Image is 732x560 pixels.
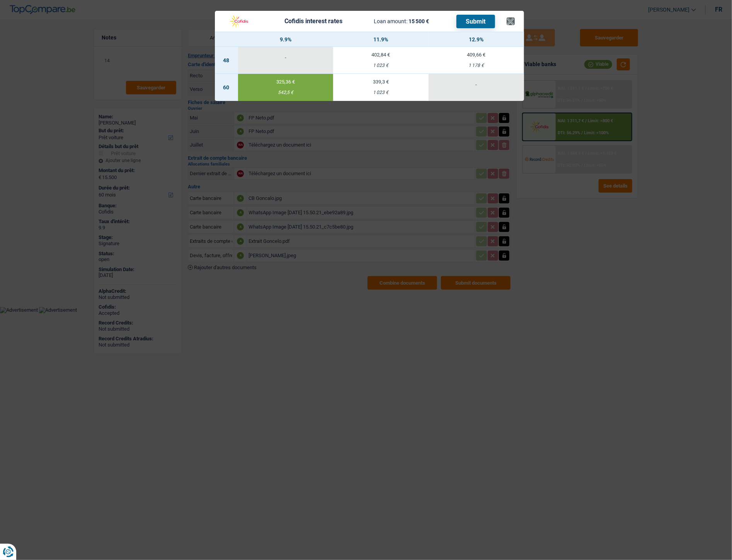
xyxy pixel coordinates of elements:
[238,32,334,47] th: 9.9%
[409,18,429,24] span: 15 500 €
[238,90,334,95] div: 542,5 €
[215,74,238,101] td: 60
[333,63,429,68] div: 1 023 €
[429,82,524,87] div: -
[333,32,429,47] th: 11.9%
[333,52,429,57] div: 402,84 €
[284,18,342,24] div: Cofidis interest rates
[456,15,495,28] button: Submit
[374,18,407,24] span: Loan amount:
[429,52,524,57] div: 409,66 €
[215,47,238,74] td: 48
[224,14,254,29] img: Cofidis
[333,79,429,84] div: 339,3 €
[429,63,524,68] div: 1 178 €
[429,32,524,47] th: 12.9%
[238,55,334,60] div: -
[507,17,515,25] button: ×
[238,79,334,84] div: 325,36 €
[333,90,429,95] div: 1 023 €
